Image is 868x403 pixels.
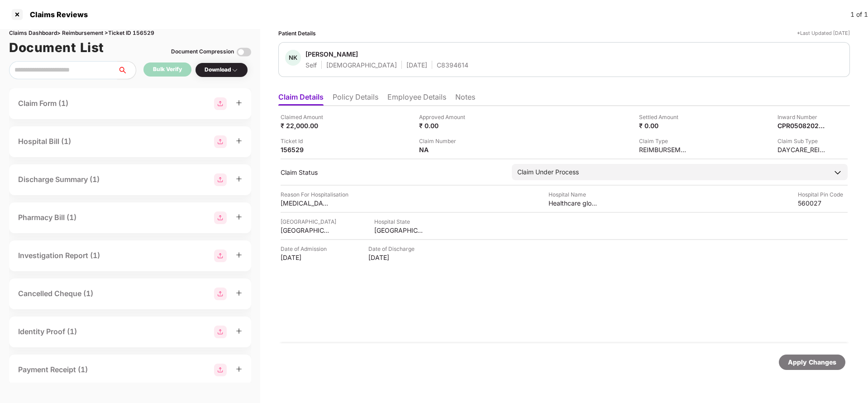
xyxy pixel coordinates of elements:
[798,199,848,207] div: 560027
[214,97,227,110] img: svg+xml;base64,PHN2ZyBpZD0iR3JvdXBfMjg4MTMiIGRhdGEtbmFtZT0iR3JvdXAgMjg4MTMiIHhtbG5zPSJodHRwOi8vd3...
[455,92,475,106] li: Notes
[117,67,136,74] span: search
[850,10,868,19] div: 1 of 1
[214,211,227,224] img: svg+xml;base64,PHN2ZyBpZD0iR3JvdXBfMjg4MTMiIGRhdGEtbmFtZT0iR3JvdXAgMjg4MTMiIHhtbG5zPSJodHRwOi8vd3...
[419,137,469,145] div: Claim Number
[281,245,330,253] div: Date of Admission
[171,48,234,56] div: Document Compression
[639,137,689,145] div: Claim Type
[387,92,446,106] li: Employee Details
[777,121,827,130] div: CPR0508202505092
[419,145,469,154] div: NA
[281,113,330,121] div: Claimed Amount
[281,199,330,207] div: [MEDICAL_DATA] abdomen and pelvis
[374,217,424,226] div: Hospital State
[153,65,182,74] div: Bulk Verify
[18,98,68,109] div: Claim Form (1)
[406,61,427,69] div: [DATE]
[326,61,397,69] div: [DEMOGRAPHIC_DATA]
[305,61,317,69] div: Self
[9,29,251,38] div: Claims Dashboard > Reimbursement > Ticket ID 156529
[368,245,418,253] div: Date of Discharge
[236,290,242,296] span: plus
[281,168,503,177] div: Claim Status
[281,121,330,130] div: ₹ 22,000.00
[374,226,424,235] div: [GEOGRAPHIC_DATA]
[214,326,227,338] img: svg+xml;base64,PHN2ZyBpZD0iR3JvdXBfMjg4MTMiIGRhdGEtbmFtZT0iR3JvdXAgMjg4MTMiIHhtbG5zPSJodHRwOi8vd3...
[214,249,227,262] img: svg+xml;base64,PHN2ZyBpZD0iR3JvdXBfMjg4MTMiIGRhdGEtbmFtZT0iR3JvdXAgMjg4MTMiIHhtbG5zPSJodHRwOi8vd3...
[281,145,330,154] div: 156529
[777,113,827,121] div: Inward Number
[281,190,348,199] div: Reason For Hospitalisation
[788,357,836,367] div: Apply Changes
[18,174,100,185] div: Discharge Summary (1)
[639,145,689,154] div: REIMBURSEMENT
[419,113,469,121] div: Approved Amount
[777,137,827,145] div: Claim Sub Type
[833,168,842,177] img: downArrowIcon
[236,100,242,106] span: plus
[236,252,242,258] span: plus
[437,61,468,69] div: C8394614
[639,113,689,121] div: Settled Amount
[368,253,418,262] div: [DATE]
[236,328,242,334] span: plus
[231,67,238,74] img: svg+xml;base64,PHN2ZyBpZD0iRHJvcGRvd24tMzJ4MzIiIHhtbG5zPSJodHRwOi8vd3d3LnczLm9yZy8yMDAwL3N2ZyIgd2...
[214,173,227,186] img: svg+xml;base64,PHN2ZyBpZD0iR3JvdXBfMjg4MTMiIGRhdGEtbmFtZT0iR3JvdXAgMjg4MTMiIHhtbG5zPSJodHRwOi8vd3...
[214,135,227,148] img: svg+xml;base64,PHN2ZyBpZD0iR3JvdXBfMjg4MTMiIGRhdGEtbmFtZT0iR3JvdXAgMjg4MTMiIHhtbG5zPSJodHRwOi8vd3...
[333,92,378,106] li: Policy Details
[18,250,100,261] div: Investigation Report (1)
[285,50,301,66] div: NK
[517,167,579,177] div: Claim Under Process
[18,288,93,299] div: Cancelled Cheque (1)
[548,190,598,199] div: Hospital Name
[281,226,330,235] div: [GEOGRAPHIC_DATA]
[236,366,242,372] span: plus
[18,364,88,375] div: Payment Receipt (1)
[24,10,88,19] div: Claims Reviews
[278,92,324,106] li: Claim Details
[236,214,242,220] span: plus
[214,288,227,300] img: svg+xml;base64,PHN2ZyBpZD0iR3JvdXBfMjg4MTMiIGRhdGEtbmFtZT0iR3JvdXAgMjg4MTMiIHhtbG5zPSJodHRwOi8vd3...
[305,50,358,58] div: [PERSON_NAME]
[639,121,689,130] div: ₹ 0.00
[281,137,330,145] div: Ticket Id
[205,66,238,74] div: Download
[419,121,469,130] div: ₹ 0.00
[281,253,330,262] div: [DATE]
[9,38,104,58] h1: Document List
[18,326,77,337] div: Identity Proof (1)
[117,61,136,79] button: search
[214,364,227,376] img: svg+xml;base64,PHN2ZyBpZD0iR3JvdXBfMjg4MTMiIGRhdGEtbmFtZT0iR3JvdXAgMjg4MTMiIHhtbG5zPSJodHRwOi8vd3...
[278,29,316,38] div: Patient Details
[777,145,827,154] div: DAYCARE_REIMBURSEMENT
[548,199,598,207] div: Healthcare global enterprises ltd
[281,217,336,226] div: [GEOGRAPHIC_DATA]
[236,138,242,144] span: plus
[18,136,71,147] div: Hospital Bill (1)
[797,29,850,38] div: *Last Updated [DATE]
[236,176,242,182] span: plus
[237,45,251,59] img: svg+xml;base64,PHN2ZyBpZD0iVG9nZ2xlLTMyeDMyIiB4bWxucz0iaHR0cDovL3d3dy53My5vcmcvMjAwMC9zdmciIHdpZH...
[798,190,848,199] div: Hospital Pin Code
[18,212,76,223] div: Pharmacy Bill (1)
